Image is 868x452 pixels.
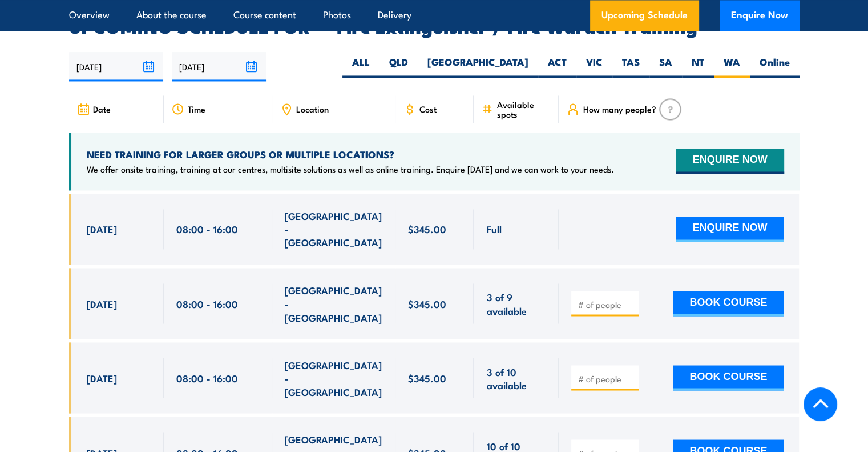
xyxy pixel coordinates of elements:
[408,371,446,384] span: $345.00
[486,365,546,391] span: 3 of 10 available
[676,217,784,242] button: ENQUIRE NOW
[87,163,614,175] p: We offer onsite training, training at our centres, multisite solutions as well as online training...
[285,358,383,398] span: [GEOGRAPHIC_DATA] - [GEOGRAPHIC_DATA]
[172,52,266,81] input: To date
[673,365,784,390] button: BOOK COURSE
[714,55,750,78] label: WA
[176,222,238,235] span: 08:00 - 16:00
[673,291,784,316] button: BOOK COURSE
[408,297,446,310] span: $345.00
[578,373,635,384] input: # of people
[418,55,538,78] label: [GEOGRAPHIC_DATA]
[176,297,238,310] span: 08:00 - 16:00
[87,148,614,161] h4: NEED TRAINING FOR LARGER GROUPS OR MULTIPLE LOCATIONS?
[69,18,800,34] h2: UPCOMING SCHEDULE FOR - "Fire Extinguisher / Fire Warden Training"
[87,297,117,310] span: [DATE]
[93,104,111,114] span: Date
[676,149,784,174] button: ENQUIRE NOW
[578,298,635,310] input: # of people
[486,222,501,235] span: Full
[342,55,380,78] label: ALL
[583,104,656,114] span: How many people?
[380,55,418,78] label: QLD
[750,55,800,78] label: Online
[419,104,437,114] span: Cost
[649,55,682,78] label: SA
[176,371,238,384] span: 08:00 - 16:00
[285,209,383,249] span: [GEOGRAPHIC_DATA] - [GEOGRAPHIC_DATA]
[682,55,714,78] label: NT
[87,371,117,384] span: [DATE]
[87,222,117,235] span: [DATE]
[612,55,649,78] label: TAS
[496,99,551,119] span: Available spots
[296,104,329,114] span: Location
[69,52,163,81] input: From date
[285,283,383,323] span: [GEOGRAPHIC_DATA] - [GEOGRAPHIC_DATA]
[486,290,546,317] span: 3 of 9 available
[576,55,612,78] label: VIC
[408,222,446,235] span: $345.00
[188,104,205,114] span: Time
[538,55,576,78] label: ACT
